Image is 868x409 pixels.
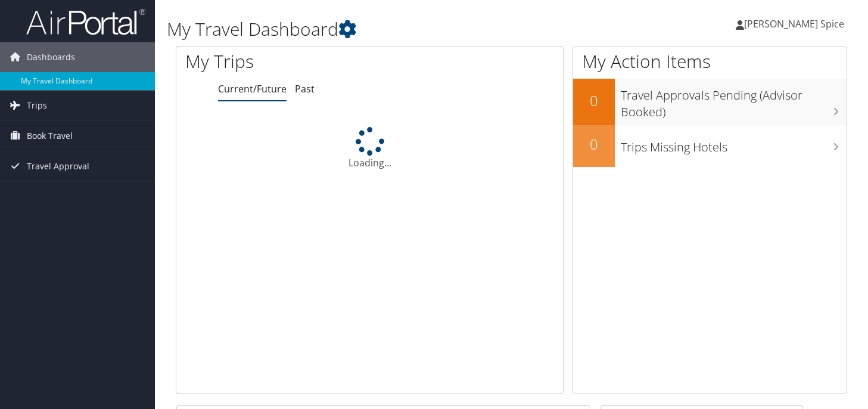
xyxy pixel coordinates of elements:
[176,127,563,170] div: Loading...
[736,6,856,42] a: [PERSON_NAME] Spice
[27,42,75,72] span: Dashboards
[621,133,847,156] h3: Trips Missing Hotels
[27,91,47,120] span: Trips
[744,17,844,30] span: [PERSON_NAME] Spice
[573,91,615,111] h2: 0
[573,134,615,154] h2: 0
[185,49,393,74] h1: My Trips
[218,82,287,95] a: Current/Future
[27,151,89,181] span: Travel Approval
[26,8,145,36] img: airportal-logo.png
[621,81,847,120] h3: Travel Approvals Pending (Advisor Booked)
[295,82,315,95] a: Past
[573,49,847,74] h1: My Action Items
[573,125,847,167] a: 0Trips Missing Hotels
[573,79,847,125] a: 0Travel Approvals Pending (Advisor Booked)
[167,17,626,42] h1: My Travel Dashboard
[27,121,73,151] span: Book Travel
